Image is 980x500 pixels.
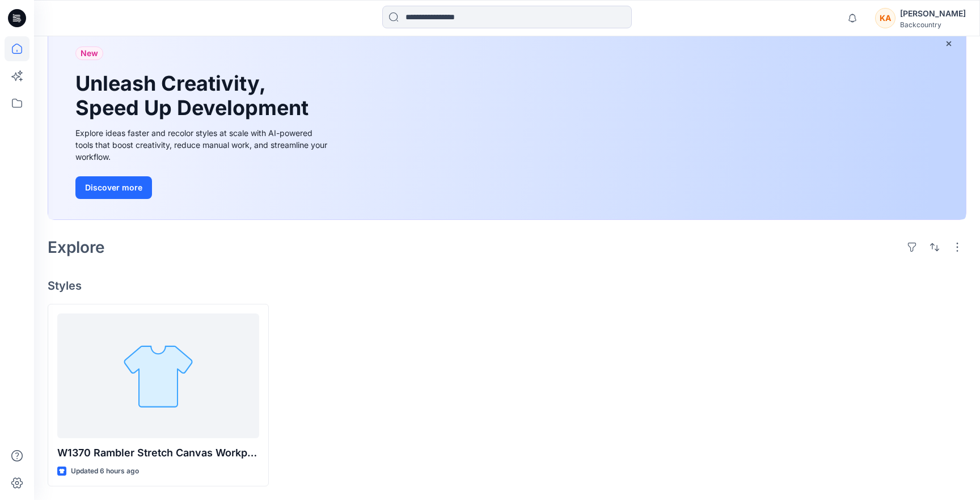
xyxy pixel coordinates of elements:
[57,313,259,438] a: W1370 Rambler Stretch Canvas Workpant
[75,127,331,163] div: Explore ideas faster and recolor styles at scale with AI-powered tools that boost creativity, red...
[75,176,152,199] button: Discover more
[71,465,139,477] p: Updated 6 hours ago
[900,20,966,29] div: Backcountry
[75,71,314,120] h1: Unleash Creativity, Speed Up Development
[75,176,331,199] a: Discover more
[57,445,259,461] p: W1370 Rambler Stretch Canvas Workpant
[48,238,105,256] h2: Explore
[875,8,895,28] div: KA
[900,7,966,20] div: [PERSON_NAME]
[81,46,98,60] span: New
[48,279,966,293] h4: Styles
